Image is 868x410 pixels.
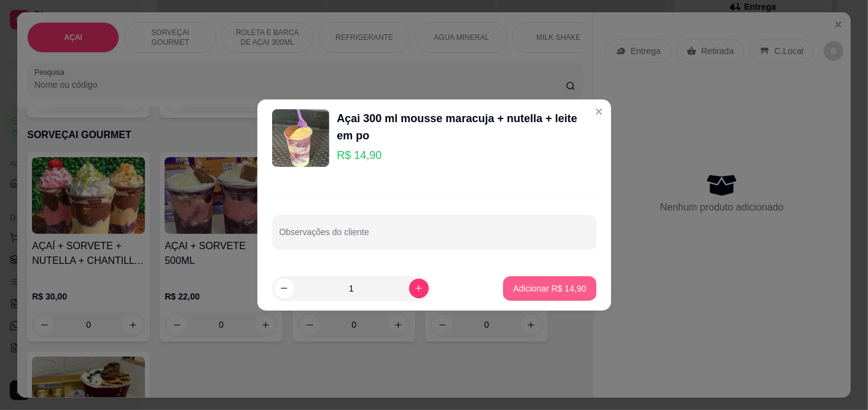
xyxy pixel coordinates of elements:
[275,279,294,298] button: decrease-product-quantity
[337,110,596,144] div: Açai 300 ml mousse maracuja + nutella + leite em po
[409,279,429,298] button: increase-product-quantity
[337,147,596,164] p: R$ 14,90
[513,282,586,295] p: Adicionar R$ 14,90
[272,109,330,167] img: product-image
[589,102,609,122] button: Close
[503,276,596,301] button: Adicionar R$ 14,90
[280,231,589,243] input: Observações do cliente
